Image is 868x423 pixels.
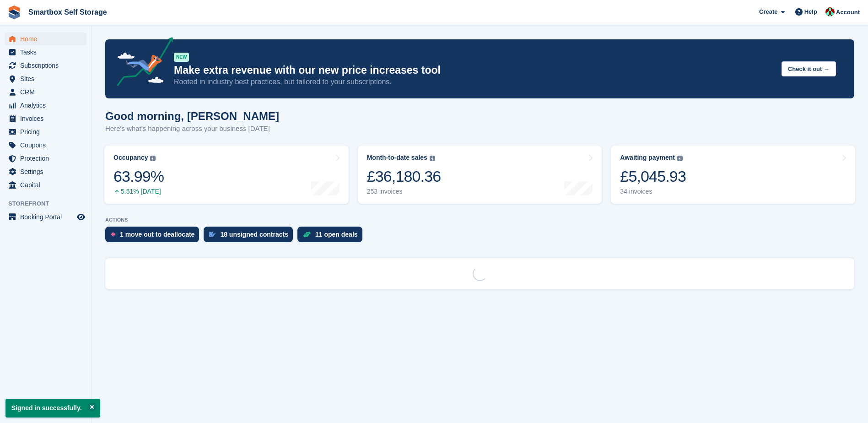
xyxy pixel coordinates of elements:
[20,33,75,45] span: Home
[105,217,854,223] p: ACTIONS
[174,64,774,77] p: Make extra revenue with our new price increases tool
[20,211,75,223] span: Booking Portal
[430,156,435,161] img: icon-info-grey-7440780725fd019a000dd9b08b2336e03edf1995a4989e88bcd33f0948082b44.svg
[8,199,91,208] span: Storefront
[620,154,675,162] div: Awaiting payment
[105,227,204,247] a: 1 move out to deallocate
[20,152,75,165] span: Protection
[611,146,855,204] a: Awaiting payment £5,045.93 34 invoices
[5,99,86,112] a: menu
[620,167,686,186] div: £5,045.93
[109,37,173,89] img: price-adjustments-announcement-icon-8257ccfd72463d97f412b2fc003d46551f7dbcb40ab6d574587a9cd5c0d94...
[804,7,817,16] span: Help
[20,46,75,59] span: Tasks
[297,227,367,247] a: 11 open deals
[204,227,297,247] a: 18 unsigned contracts
[620,188,686,195] div: 34 invoices
[5,33,86,45] a: menu
[358,146,602,204] a: Month-to-date sales £36,180.36 253 invoices
[104,146,349,204] a: Occupancy 63.99% 5.51% [DATE]
[5,139,86,152] a: menu
[367,188,441,195] div: 253 invoices
[5,72,86,85] a: menu
[111,232,115,237] img: move_outs_to_deallocate_icon-f764333ba52eb49d3ac5e1228854f67142a1ed5810a6f6cc68b1a99e826820c5.svg
[7,5,21,19] img: stora-icon-8386f47178a22dfd0bd8f6a31ec36ba5ce8667c1dd55bd0f319d3a0aa187defe.svg
[20,59,75,72] span: Subscriptions
[5,399,100,418] p: Signed in successfully.
[220,231,288,238] div: 18 unsigned contracts
[5,112,86,125] a: menu
[105,124,279,134] p: Here's what's happening across your business [DATE]
[759,7,777,16] span: Create
[20,179,75,191] span: Capital
[836,8,860,17] span: Account
[113,188,164,195] div: 5.51% [DATE]
[105,110,279,122] h1: Good morning, [PERSON_NAME]
[25,5,111,20] a: Smartbox Self Storage
[315,231,358,238] div: 11 open deals
[825,7,835,16] img: Caren Ingold
[367,167,441,186] div: £36,180.36
[5,86,86,98] a: menu
[5,59,86,72] a: menu
[20,86,75,98] span: CRM
[75,211,86,222] a: Preview store
[5,152,86,165] a: menu
[20,72,75,85] span: Sites
[303,231,311,238] img: deal-1b604bf984904fb50ccaf53a9ad4b4a5d6e5aea283cecdc64d6e3604feb123c2.svg
[20,165,75,178] span: Settings
[5,46,86,59] a: menu
[5,179,86,191] a: menu
[174,77,774,87] p: Rooted in industry best practices, but tailored to your subscriptions.
[150,156,156,161] img: icon-info-grey-7440780725fd019a000dd9b08b2336e03edf1995a4989e88bcd33f0948082b44.svg
[5,125,86,138] a: menu
[20,125,75,138] span: Pricing
[174,53,189,62] div: NEW
[367,154,427,162] div: Month-to-date sales
[5,165,86,178] a: menu
[782,61,836,76] button: Check it out →
[20,139,75,152] span: Coupons
[20,99,75,112] span: Analytics
[677,156,683,161] img: icon-info-grey-7440780725fd019a000dd9b08b2336e03edf1995a4989e88bcd33f0948082b44.svg
[113,154,148,162] div: Occupancy
[120,231,194,238] div: 1 move out to deallocate
[5,211,86,223] a: menu
[113,167,164,186] div: 63.99%
[20,112,75,125] span: Invoices
[209,232,216,237] img: contract_signature_icon-13c848040528278c33f63329250d36e43548de30e8caae1d1a13099fd9432cc5.svg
